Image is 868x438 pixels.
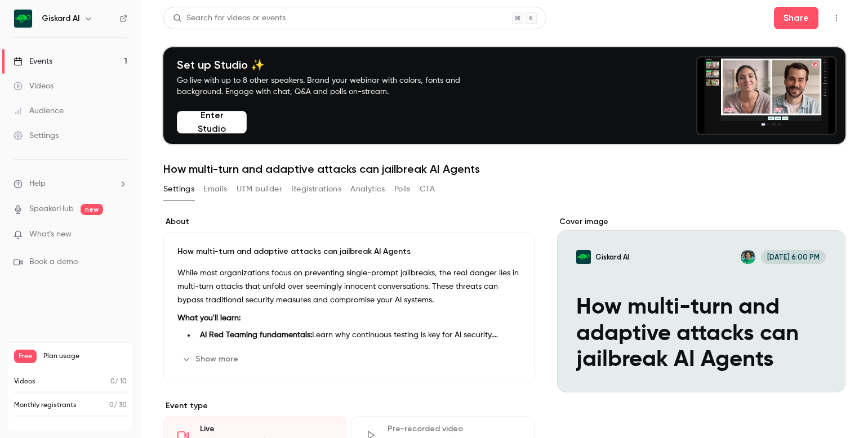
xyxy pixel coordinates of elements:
span: Free [14,350,37,363]
div: Search for videos or events [173,12,286,24]
button: Analytics [350,180,385,198]
p: / 10 [110,377,127,387]
div: Live [200,423,332,435]
label: About [163,216,535,227]
iframe: Noticeable Trigger [114,230,127,240]
strong: AI Red Teaming fundamentals: [200,331,312,339]
a: SpeakerHub [29,203,74,215]
span: Book a demo [29,256,78,268]
button: Share [774,7,818,29]
label: Cover image [557,216,845,227]
div: Audience [14,105,64,117]
strong: What you'll learn: [177,314,241,322]
div: Settings [14,130,59,141]
span: 0 [109,402,114,409]
h6: Giskard AI [42,13,79,24]
button: Polls [394,180,411,198]
button: Emails [203,180,227,198]
p: Go live with up to 8 other speakers. Brand your webinar with colors, fonts and background. Engage... [177,75,487,97]
p: / 30 [109,400,127,410]
h1: How multi-turn and adaptive attacks can jailbreak AI Agents [163,162,845,176]
img: Giskard AI [14,10,32,28]
p: Event type [163,400,535,412]
p: How multi-turn and adaptive attacks can jailbreak AI Agents [177,246,520,257]
button: Show more [177,350,245,368]
p: Monthly registrants [14,400,77,410]
button: Settings [163,180,194,198]
div: Pre-recorded video [388,423,520,435]
span: Help [29,178,46,190]
li: Learn why continuous testing is key for AI security. [195,329,520,341]
p: While most organizations focus on preventing single-prompt jailbreaks, the real danger lies in mu... [177,266,520,307]
div: Events [14,56,52,67]
span: new [81,204,103,215]
span: Plan usage [43,352,127,361]
button: CTA [420,180,435,198]
p: Videos [14,377,35,387]
section: Cover image [557,216,845,392]
button: Registrations [291,180,341,198]
span: 0 [110,378,115,385]
div: Videos [14,81,54,92]
li: help-dropdown-opener [14,178,127,190]
h4: Set up Studio ✨ [177,58,487,71]
button: UTM builder [237,180,282,198]
span: What's new [29,229,72,240]
button: Enter Studio [177,111,247,133]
